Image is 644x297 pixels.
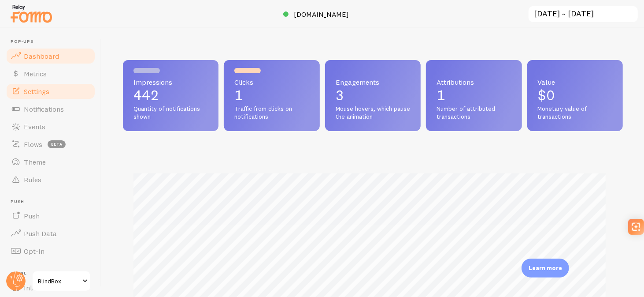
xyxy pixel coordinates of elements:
[24,69,47,78] span: Metrics
[38,276,80,286] span: BlindBox
[437,79,511,86] span: Attributions
[437,88,511,102] p: 1
[538,86,555,104] span: $0
[24,105,64,113] span: Notifications
[24,175,41,184] span: Rules
[538,79,612,86] span: Value
[48,140,66,148] span: beta
[5,47,96,65] a: Dashboard
[336,105,410,120] span: Mouse hovers, which pause the animation
[437,105,511,120] span: Number of attributed transactions
[24,247,44,256] span: Opt-In
[24,52,59,60] span: Dashboard
[5,83,96,100] a: Settings
[5,207,96,225] a: Push
[5,100,96,118] a: Notifications
[32,271,91,292] a: BlindBox
[9,2,53,25] img: fomo-relay-logo-orange.svg
[234,88,309,102] p: 1
[5,153,96,171] a: Theme
[5,171,96,188] a: Rules
[522,259,569,278] div: Learn more
[11,199,96,205] span: Push
[234,105,309,120] span: Traffic from clicks on notifications
[133,105,208,120] span: Quantity of notifications shown
[336,88,410,102] p: 3
[336,79,410,86] span: Engagements
[234,79,309,86] span: Clicks
[5,242,96,260] a: Opt-In
[24,140,42,149] span: Flows
[24,229,57,238] span: Push Data
[5,118,96,135] a: Events
[24,122,45,131] span: Events
[133,88,208,102] p: 442
[24,211,40,220] span: Push
[24,158,46,166] span: Theme
[11,39,96,45] span: Pop-ups
[5,135,96,153] a: Flows beta
[538,105,612,120] span: Monetary value of transactions
[5,65,96,83] a: Metrics
[5,225,96,242] a: Push Data
[133,79,208,86] span: Impressions
[529,264,562,272] p: Learn more
[24,87,49,96] span: Settings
